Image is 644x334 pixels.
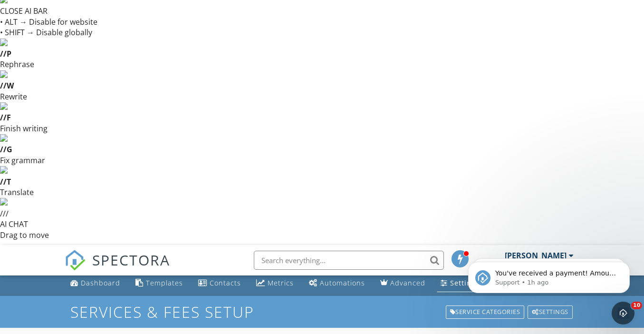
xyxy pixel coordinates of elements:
p: Message from Support, sent 1h ago [41,37,164,45]
a: Settings [527,305,574,320]
span: SPECTORA [92,250,170,270]
img: The Best Home Inspection Software - Spectora [65,250,86,271]
a: Metrics [252,275,298,292]
div: Dashboard [81,278,120,287]
div: Templates [146,278,183,287]
input: Search everything... [254,251,444,270]
a: Advanced [376,275,429,292]
a: SPECTORA [65,258,170,278]
div: Settings [528,305,573,319]
iframe: Intercom live chat [612,302,634,324]
div: Automations [320,278,365,287]
div: Metrics [268,278,294,287]
span: 10 [631,302,642,309]
a: Templates [132,275,187,292]
h1: SERVICES & FEES SETUP [70,304,573,320]
a: Contacts [194,275,245,292]
iframe: Intercom notifications message [454,242,644,308]
div: Service Categories [446,305,525,319]
div: Advanced [390,278,425,287]
a: Service Categories [445,305,526,320]
div: Contacts [210,278,241,287]
span: You've received a payment! Amount $448.00 Fee $0.00 Net $448.00 Transaction # pi_3SCj5zK7snlDGpRF... [41,28,163,139]
div: Settings [450,278,480,287]
a: Dashboard [67,275,124,292]
a: Settings [437,275,483,292]
a: Automations (Basic) [305,275,369,292]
